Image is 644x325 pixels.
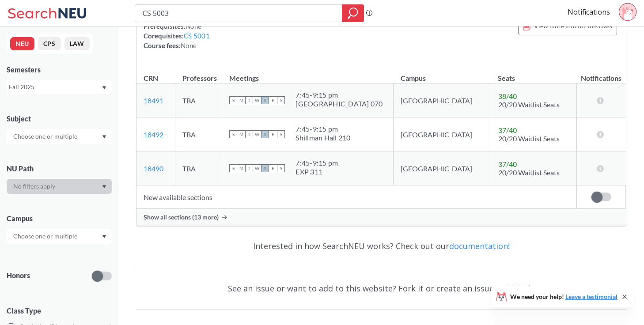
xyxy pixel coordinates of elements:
[144,96,163,105] a: 18491
[342,4,364,22] div: magnifying glass
[295,167,338,176] div: EXP 311
[7,229,112,244] div: Dropdown arrow
[144,11,210,50] div: NUPaths: Prerequisites: Corequisites: Course fees:
[245,164,253,172] span: T
[175,64,222,83] th: Professors
[144,130,163,139] a: 18492
[295,159,338,167] div: 7:45 - 9:15 pm
[498,168,560,177] span: 20/20 Waitlist Seats
[175,117,222,151] td: TBA
[253,96,261,104] span: W
[449,241,510,251] a: documentation!
[144,213,219,221] span: Show all sections (13 more)
[295,133,350,142] div: Shillman Hall 210
[394,83,491,117] td: [GEOGRAPHIC_DATA]
[7,80,112,94] div: Fall 2025Dropdown arrow
[102,135,106,139] svg: Dropdown arrow
[38,37,61,50] button: CPS
[498,100,560,109] span: 20/20 Waitlist Seats
[261,130,269,138] span: T
[295,99,383,108] div: [GEOGRAPHIC_DATA] 070
[229,130,237,138] span: S
[565,293,617,300] a: Leave a testimonial
[7,271,30,281] p: Honors
[498,92,517,100] span: 38 / 40
[9,231,83,242] input: Choose one or multiple
[261,164,269,172] span: T
[175,83,222,117] td: TBA
[7,214,112,223] div: Campus
[175,151,222,185] td: TBA
[568,7,610,17] a: Notifications
[295,91,383,99] div: 7:45 - 9:15 pm
[136,233,626,259] div: Interested in how SearchNEU works? Check out our
[64,37,90,50] button: LAW
[498,160,517,168] span: 37 / 40
[7,114,112,124] div: Subject
[144,164,163,173] a: 18490
[102,235,106,238] svg: Dropdown arrow
[7,164,112,174] div: NU Path
[498,134,560,143] span: 20/20 Waitlist Seats
[184,32,210,40] a: CS 5001
[277,96,285,104] span: S
[269,130,277,138] span: F
[222,64,394,83] th: Meetings
[181,42,197,49] span: None
[102,86,106,90] svg: Dropdown arrow
[9,82,101,92] div: Fall 2025
[237,96,245,104] span: M
[229,164,237,172] span: S
[136,209,626,226] div: Show all sections (13 more)
[136,276,626,301] div: See an issue or want to add to this website? Fork it or create an issue on .
[277,164,285,172] span: S
[506,283,533,294] a: GitHub
[269,164,277,172] span: F
[237,130,245,138] span: M
[7,179,112,194] div: Dropdown arrow
[394,117,491,151] td: [GEOGRAPHIC_DATA]
[261,96,269,104] span: T
[491,64,577,83] th: Seats
[269,96,277,104] span: F
[237,164,245,172] span: M
[10,37,34,50] button: NEU
[253,130,261,138] span: W
[142,6,336,21] input: Class, professor, course number, "phrase"
[245,96,253,104] span: T
[7,306,112,316] span: Class Type
[394,151,491,185] td: [GEOGRAPHIC_DATA]
[295,125,350,133] div: 7:45 - 9:15 pm
[7,129,112,144] div: Dropdown arrow
[577,64,626,83] th: Notifications
[136,185,577,209] td: New available sections
[510,294,617,300] span: We need your help!
[102,185,106,189] svg: Dropdown arrow
[7,65,112,75] div: Semesters
[144,73,158,83] div: CRN
[277,130,285,138] span: S
[394,64,491,83] th: Campus
[253,164,261,172] span: W
[348,7,358,19] svg: magnifying glass
[245,130,253,138] span: T
[229,96,237,104] span: S
[9,131,83,142] input: Choose one or multiple
[498,126,517,134] span: 37 / 40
